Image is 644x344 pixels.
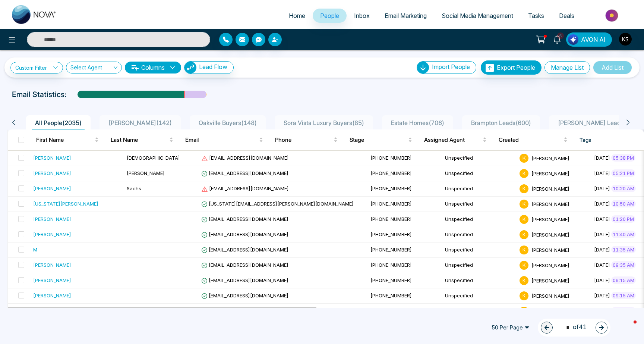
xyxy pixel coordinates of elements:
span: [PHONE_NUMBER] [370,170,412,176]
span: 05:38 PM [611,154,635,162]
span: 01:20 PM [611,215,635,223]
span: 09:35 AM [611,261,636,269]
span: 04:25 AM [611,307,636,315]
button: Manage List [544,61,590,74]
div: M [33,246,37,253]
span: AVON AI [581,35,606,44]
span: [PHONE_NUMBER] [370,262,412,268]
span: [DATE] [594,262,610,268]
th: First Name [30,129,105,150]
span: K [520,230,528,239]
span: [EMAIL_ADDRESS][DOMAIN_NAME] [201,247,288,253]
span: [PHONE_NUMBER] [370,277,412,283]
span: [US_STATE][EMAIL_ADDRESS][PERSON_NAME][DOMAIN_NAME] [201,201,354,207]
a: Home [281,9,313,23]
span: K [520,307,528,316]
span: 10:20 AM [611,185,636,192]
span: [PERSON_NAME] [531,277,569,283]
td: Unspecified [442,197,517,212]
span: Sachs [127,185,141,191]
div: [PERSON_NAME] [33,292,71,299]
span: [EMAIL_ADDRESS][DOMAIN_NAME] [201,231,288,237]
span: [DATE] [594,216,610,222]
img: Market-place.gif [585,7,640,24]
td: Unspecified [442,258,517,273]
td: Unspecified [442,166,517,181]
a: 6 [548,32,566,46]
span: Sora Vista Luxury Buyers ( 85 ) [281,119,367,126]
span: [DATE] [594,247,610,253]
span: K [520,215,528,224]
span: All People ( 2035 ) [32,119,85,126]
div: [PERSON_NAME] [33,185,71,192]
th: Phone [269,129,344,150]
span: [DATE] [594,185,610,191]
span: Brampton Leads ( 600 ) [468,119,534,126]
a: Social Media Management [434,9,521,23]
span: 05:21 PM [611,169,635,177]
span: 11:35 AM [611,246,636,253]
span: [PHONE_NUMBER] [370,201,412,207]
div: [PERSON_NAME] [33,231,71,238]
span: K [520,261,528,270]
span: Email Marketing [385,12,427,19]
th: Created [493,129,574,150]
span: [PERSON_NAME] [531,201,569,207]
span: [EMAIL_ADDRESS][DOMAIN_NAME] [201,216,288,222]
a: People [313,9,347,23]
td: Unspecified [442,181,517,197]
p: Email Statistics: [12,89,66,100]
span: K [520,154,528,163]
span: [EMAIL_ADDRESS][DOMAIN_NAME] [201,155,289,161]
th: Email [179,129,269,150]
span: Home [289,12,305,19]
span: [DATE] [594,231,610,237]
td: Unspecified [442,304,517,319]
div: [PERSON_NAME] [33,261,71,269]
span: [DATE] [594,277,610,283]
span: Stage [350,135,407,144]
button: AVON AI [566,32,612,47]
img: User Avatar [619,33,632,46]
div: [PERSON_NAME] [33,276,71,284]
td: Unspecified [442,212,517,227]
th: Last Name [105,129,179,150]
span: 6 [557,32,564,39]
span: [PHONE_NUMBER] [370,216,412,222]
span: [EMAIL_ADDRESS][DOMAIN_NAME] [201,170,288,176]
span: [PERSON_NAME] [531,155,569,161]
span: [PERSON_NAME] [531,231,569,237]
span: K [520,200,528,209]
span: Export People [497,64,535,71]
img: Nova CRM Logo [12,5,57,24]
span: Estate Homes ( 706 ) [388,119,447,126]
span: [PERSON_NAME] [531,247,569,253]
span: [PHONE_NUMBER] [370,247,412,253]
span: Lead Flow [199,63,227,71]
span: K [520,169,528,178]
span: 09:15 AM [611,292,636,299]
a: Inbox [347,9,377,23]
a: Tasks [521,9,552,23]
span: [EMAIL_ADDRESS][DOMAIN_NAME] [201,293,288,298]
span: 09:15 AM [611,276,636,284]
span: [PERSON_NAME] ( 142 ) [105,119,175,126]
div: [US_STATE][PERSON_NAME] [33,200,98,207]
span: K [520,184,528,193]
span: [PHONE_NUMBER] [370,185,412,191]
span: [PHONE_NUMBER] [370,231,412,237]
td: Unspecified [442,243,517,258]
a: Deals [552,9,582,23]
span: Deals [559,12,574,19]
span: Oakville Buyers ( 148 ) [196,119,260,126]
span: [PERSON_NAME] Leads ( 228 ) [555,119,642,126]
button: Export People [481,60,542,75]
td: Unspecified [442,151,517,166]
td: Unspecified [442,288,517,304]
span: down [170,65,176,71]
a: Email Marketing [377,9,434,23]
span: [PERSON_NAME] [531,185,569,191]
button: Columnsdown [125,62,181,74]
span: K [520,246,528,254]
span: Last Name [111,135,168,144]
